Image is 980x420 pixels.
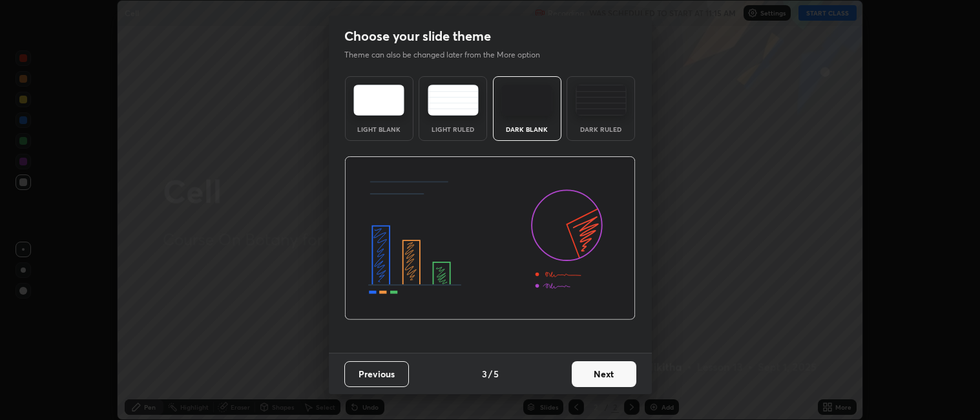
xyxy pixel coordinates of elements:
[353,126,405,132] div: Light Blank
[353,85,404,116] img: lightTheme.e5ed3b09.svg
[344,28,491,45] h2: Choose your slide theme
[344,156,636,320] img: darkThemeBanner.d06ce4a2.svg
[576,85,627,116] img: darkRuledTheme.de295e13.svg
[488,367,492,381] h4: /
[427,126,479,132] div: Light Ruled
[428,85,479,116] img: lightRuledTheme.5fabf969.svg
[482,367,487,381] h4: 3
[494,367,499,381] h4: 5
[501,85,552,116] img: darkTheme.f0cc69e5.svg
[344,361,409,387] button: Previous
[501,126,553,132] div: Dark Blank
[344,49,554,61] p: Theme can also be changed later from the More option
[575,126,627,132] div: Dark Ruled
[572,361,636,387] button: Next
